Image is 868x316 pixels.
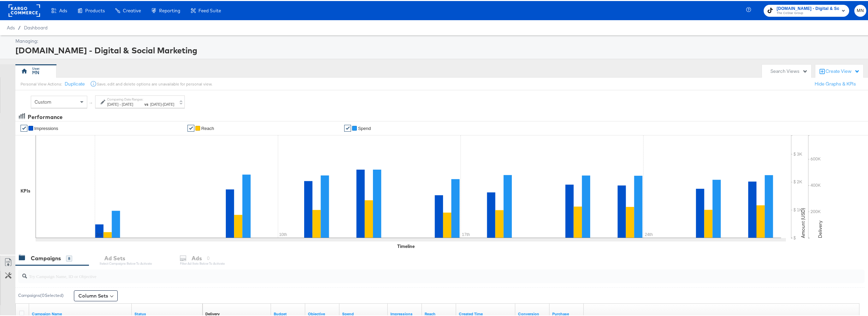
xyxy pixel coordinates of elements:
button: Duplicate [65,80,85,86]
div: Campaigns [31,253,61,261]
button: Column Sets [74,289,118,300]
button: [DOMAIN_NAME] - Digital & Social MarketingThe CoStar Group [764,4,849,16]
span: Ads [59,7,67,12]
span: Feed Suite [198,7,221,12]
a: Your campaign name. [32,310,129,316]
div: Timeline [397,242,415,249]
span: MN [857,6,864,14]
a: Conversion [518,310,547,316]
div: KPIs [21,187,30,193]
text: Amount (USD) [800,207,806,237]
div: Performance [28,112,63,120]
div: Campaigns ( 0 Selected) [18,291,64,298]
span: The CoStar Group [777,10,839,15]
span: [DATE] [163,101,174,106]
a: ✔ [21,124,27,131]
a: The number of times your ad was served. On mobile apps an ad is counted as served the first time ... [390,310,419,316]
span: [DATE] [150,101,161,106]
a: Your campaign's objective. [308,310,337,316]
div: - [150,101,174,106]
a: The total amount spent to date. [342,310,385,316]
span: Impressions [34,125,58,130]
span: Ads [7,24,15,29]
a: ✔ [187,124,194,131]
span: [DATE] [107,101,118,106]
a: Dashboard [24,24,48,29]
span: Products [85,7,105,12]
a: Reflects the ability of your Ad Campaign to achieve delivery based on ad states, schedule and bud... [205,310,220,316]
span: / [15,24,24,29]
a: Shows the current state of your Ad Campaign. [134,310,200,316]
label: Comparing Date Ranges: [107,96,143,101]
button: MN [854,4,866,16]
div: Save, edit and delete options are unavailable for personal view. [97,80,212,86]
input: Try Campaign Name, ID or Objective [27,266,785,279]
span: [DOMAIN_NAME] - Digital & Social Marketing [777,4,839,11]
button: Hide Graphs & KPIs [815,80,856,86]
div: - [107,101,143,106]
span: Spend [358,125,371,130]
span: Reporting [159,7,180,12]
a: The maximum amount you're willing to spend on your ads, on average each day or over the lifetime ... [274,310,302,316]
div: Delivery [205,310,220,316]
span: [DATE] [122,101,133,106]
span: ↑ [88,101,94,103]
div: Search Views [770,67,808,74]
a: The time at which your campaign was created. [459,310,513,316]
div: Managing: [15,37,865,43]
span: Creative [123,7,141,12]
div: 8 [66,254,72,261]
a: The number of people your ad was served to. [425,310,453,316]
a: Purchase [552,310,581,316]
span: Custom [35,98,51,104]
a: ✔ [344,124,351,131]
span: Reach [201,125,214,130]
div: [DOMAIN_NAME] - Digital & Social Marketing [15,43,865,55]
div: Personal View Actions: [21,80,62,86]
div: MN [32,68,39,75]
div: Create View [826,67,860,74]
strong: vs [143,101,150,106]
text: Delivery [817,220,823,237]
